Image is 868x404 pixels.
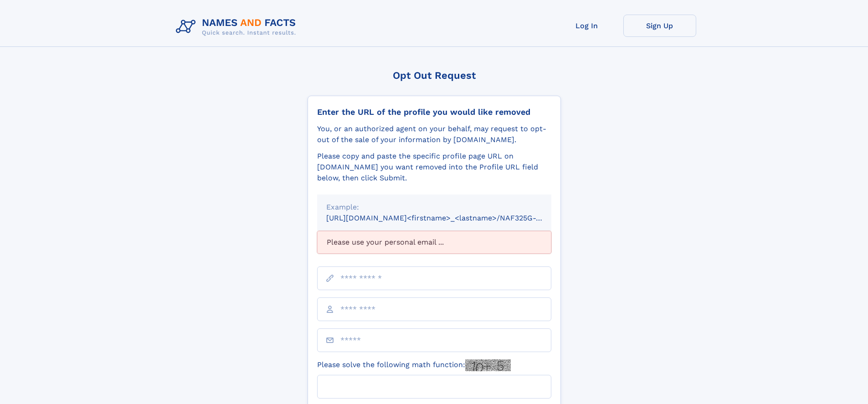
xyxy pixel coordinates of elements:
div: Please use your personal email ... [317,231,551,254]
a: Log In [550,15,623,37]
div: Please copy and paste the specific profile page URL on [DOMAIN_NAME] you want removed into the Pr... [317,151,551,184]
div: Enter the URL of the profile you would like removed [317,107,551,117]
a: Sign Up [623,15,696,37]
div: Opt Out Request [308,70,561,81]
div: Example: [326,202,542,213]
div: You, or an authorized agent on your behalf, may request to opt-out of the sale of your informatio... [317,123,551,145]
label: Please solve the following math function: [317,359,511,371]
img: Logo Names and Facts [172,15,303,39]
small: [URL][DOMAIN_NAME]<firstname>_<lastname>/NAF325G-xxxxxxxx [326,214,569,222]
